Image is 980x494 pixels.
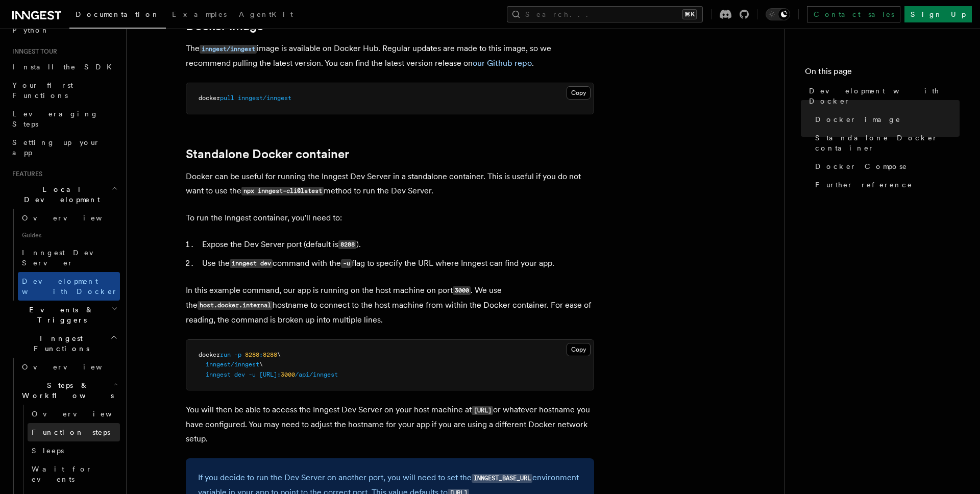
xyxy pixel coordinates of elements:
span: /api/inngest [295,371,338,378]
span: Overview [32,410,137,418]
span: Wait for events [32,465,92,483]
a: Development with Docker [805,82,960,110]
a: Overview [18,209,120,227]
span: Leveraging Steps [12,110,99,128]
span: Examples [172,10,227,18]
button: Toggle dark mode [766,8,790,20]
p: The image is available on Docker Hub. Regular updates are made to this image, so we recommend pul... [186,41,594,70]
li: Expose the Dev Server port (default is ). [199,237,594,252]
a: Sign Up [904,6,972,22]
span: run [220,351,231,358]
a: Docker Compose [811,157,960,176]
div: Local Development [8,209,120,301]
a: Install the SDK [8,58,120,76]
span: Development with Docker [809,86,960,106]
span: \ [259,361,263,368]
span: : [259,351,263,358]
a: Function steps [28,423,120,441]
span: docker [199,94,220,102]
code: 3000 [453,286,471,295]
span: 8288 [263,351,277,358]
code: npx inngest-cli@latest [241,187,324,195]
span: \ [277,351,281,358]
code: inngest/inngest [200,45,257,54]
button: Local Development [8,180,120,209]
a: Wait for events [28,460,120,488]
a: Python [8,21,120,39]
span: -p [234,351,241,358]
span: docker [199,351,220,358]
span: pull [220,94,234,102]
a: Sleeps [28,441,120,460]
span: Events & Triggers [8,305,111,325]
a: AgentKit [233,3,299,28]
code: [URL] [472,406,493,415]
span: Docker Compose [815,161,908,171]
p: You will then be able to access the Inngest Dev Server on your host machine at or whatever hostna... [186,403,594,446]
span: Further reference [815,180,913,190]
span: Inngest Dev Server [22,249,109,267]
button: Events & Triggers [8,301,120,329]
a: Setting up your app [8,133,120,162]
button: Copy [567,86,591,100]
a: Standalone Docker container [186,147,349,161]
a: Overview [18,358,120,376]
span: Overview [22,214,127,222]
span: Docker image [815,114,901,125]
a: Contact sales [807,6,900,22]
span: Development with Docker [22,277,118,295]
span: inngest/inngest [238,94,291,102]
code: INNGEST_BASE_URL [472,474,532,483]
a: Examples [166,3,233,28]
span: 3000 [281,371,295,378]
p: In this example command, our app is running on the host machine on port . We use the hostname to ... [186,283,594,327]
span: Inngest Functions [8,333,110,354]
a: Further reference [811,176,960,194]
button: Search...⌘K [507,6,703,22]
span: -u [249,371,256,378]
span: Standalone Docker container [815,133,960,153]
button: Steps & Workflows [18,376,120,405]
span: inngest/inngest [206,361,259,368]
span: Install the SDK [12,63,118,71]
span: AgentKit [239,10,293,18]
span: [URL]: [259,371,281,378]
span: Function steps [32,428,110,436]
code: host.docker.internal [198,301,273,310]
kbd: ⌘K [682,9,697,19]
a: Development with Docker [18,272,120,301]
span: Guides [18,227,120,243]
a: Your first Functions [8,76,120,105]
a: Standalone Docker container [811,129,960,157]
a: inngest/inngest [200,43,257,53]
span: 8288 [245,351,259,358]
h4: On this page [805,65,960,82]
span: Documentation [76,10,160,18]
a: Inngest Dev Server [18,243,120,272]
span: Python [12,26,50,34]
code: inngest dev [230,259,273,268]
span: Inngest tour [8,47,57,56]
span: Sleeps [32,447,64,455]
span: Steps & Workflows [18,380,114,401]
p: Docker can be useful for running the Inngest Dev Server in a standalone container. This is useful... [186,169,594,199]
span: Setting up your app [12,138,100,157]
a: Docker image [811,110,960,129]
a: Documentation [69,3,166,29]
a: Overview [28,405,120,423]
span: inngest [206,371,231,378]
span: Your first Functions [12,81,73,100]
a: Leveraging Steps [8,105,120,133]
button: Copy [567,343,591,356]
span: dev [234,371,245,378]
a: our Github repo [473,58,532,68]
p: To run the Inngest container, you'll need to: [186,211,594,225]
button: Inngest Functions [8,329,120,358]
span: Overview [22,363,127,371]
span: Local Development [8,184,111,205]
li: Use the command with the flag to specify the URL where Inngest can find your app. [199,256,594,271]
code: 8288 [338,240,356,249]
span: Features [8,170,42,178]
code: -u [341,259,352,268]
